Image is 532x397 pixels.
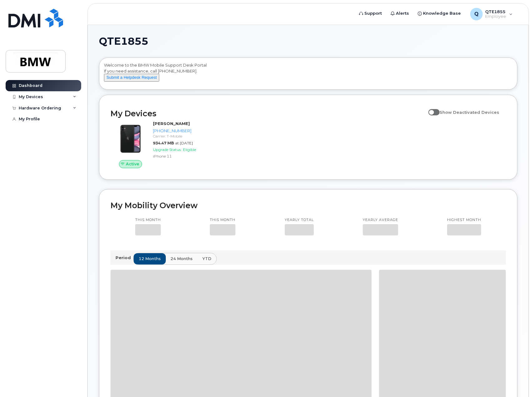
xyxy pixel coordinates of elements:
img: iPhone_11.jpg [116,124,145,154]
p: Yearly average [363,218,398,223]
span: Show Deactivated Devices [440,110,499,115]
div: [PHONE_NUMBER] [153,128,201,134]
p: Period [116,255,133,261]
span: YTD [202,256,211,262]
strong: [PERSON_NAME] [153,121,190,126]
span: at [DATE] [175,141,193,145]
h2: My Devices [111,109,425,118]
p: Highest month [447,218,481,223]
h2: My Mobility Overview [111,201,506,210]
p: This month [210,218,235,223]
span: Active [126,161,139,167]
div: iPhone 11 [153,153,201,159]
span: Eligible [183,147,196,152]
p: Yearly total [285,218,314,223]
span: Upgrade Status: [153,147,182,152]
span: 934.47 MB [153,141,174,145]
input: Show Deactivated Devices [428,106,433,111]
p: This month [135,218,161,223]
a: Submit a Helpdesk Request [104,75,159,80]
div: Welcome to the BMW Mobile Support Desk Portal If you need assistance, call [PHONE_NUMBER]. [104,62,512,87]
span: 24 months [170,256,193,262]
a: Active[PERSON_NAME][PHONE_NUMBER]Carrier: T-Mobile934.47 MBat [DATE]Upgrade Status:EligibleiPhone 11 [111,121,204,168]
button: Submit a Helpdesk Request [104,74,159,82]
div: Carrier: T-Mobile [153,133,201,139]
span: QTE1855 [99,37,148,46]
